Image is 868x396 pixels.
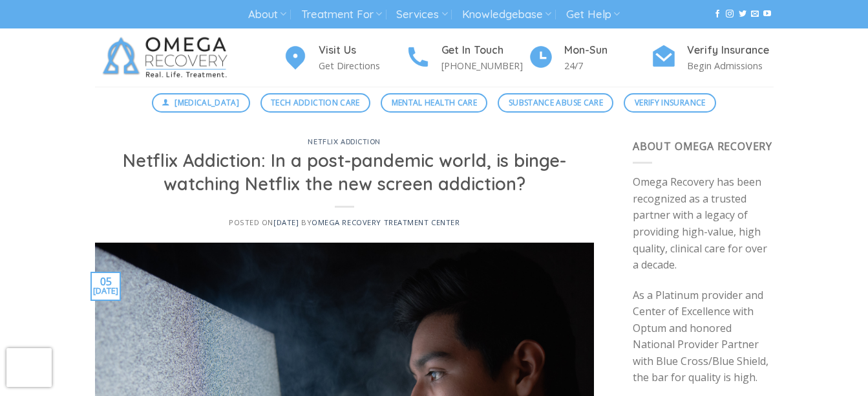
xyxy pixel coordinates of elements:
[319,58,405,73] p: Get Directions
[462,3,551,27] a: Knowledgebase
[381,93,487,113] a: Mental Health Care
[509,96,603,109] span: Substance Abuse Care
[739,10,746,19] a: Follow on Twitter
[633,139,772,153] span: About Omega Recovery
[308,137,381,146] a: Netflix Addiction
[6,348,52,387] iframe: reCAPTCHA
[498,93,613,113] a: Substance Abuse Care
[248,3,286,27] a: About
[687,42,774,59] h4: Verify Insurance
[687,58,774,73] p: Begin Admissions
[405,42,528,74] a: Get In Touch [PHONE_NUMBER]
[282,42,405,74] a: Visit Us Get Directions
[111,149,579,195] h1: Netflix Addiction: In a post-pandemic world, is binge-watching Netflix the new screen addiction?
[271,96,360,109] span: Tech Addiction Care
[714,10,721,19] a: Follow on Facebook
[726,10,734,19] a: Follow on Instagram
[566,3,620,27] a: Get Help
[763,10,771,19] a: Follow on YouTube
[273,217,299,227] a: [DATE]
[633,287,774,387] p: As a Platinum provider and Center of Excellence with Optum and honored National Provider Partner ...
[564,42,651,59] h4: Mon-Sun
[392,96,477,109] span: Mental Health Care
[301,217,460,227] span: by
[441,42,528,59] h4: Get In Touch
[441,58,528,73] p: [PHONE_NUMBER]
[95,28,240,87] img: Omega Recovery
[633,174,774,274] p: Omega Recovery has been recognized as a trusted partner with a legacy of providing high-value, hi...
[152,93,250,113] a: [MEDICAL_DATA]
[751,10,759,19] a: Send us an email
[260,93,371,113] a: Tech Addiction Care
[635,96,706,109] span: Verify Insurance
[396,3,447,27] a: Services
[624,93,716,113] a: Verify Insurance
[301,3,382,27] a: Treatment For
[312,217,460,227] a: Omega Recovery Treatment Center
[651,42,774,74] a: Verify Insurance Begin Admissions
[564,58,651,73] p: 24/7
[229,217,299,227] span: Posted on
[175,96,239,109] span: [MEDICAL_DATA]
[319,42,405,59] h4: Visit Us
